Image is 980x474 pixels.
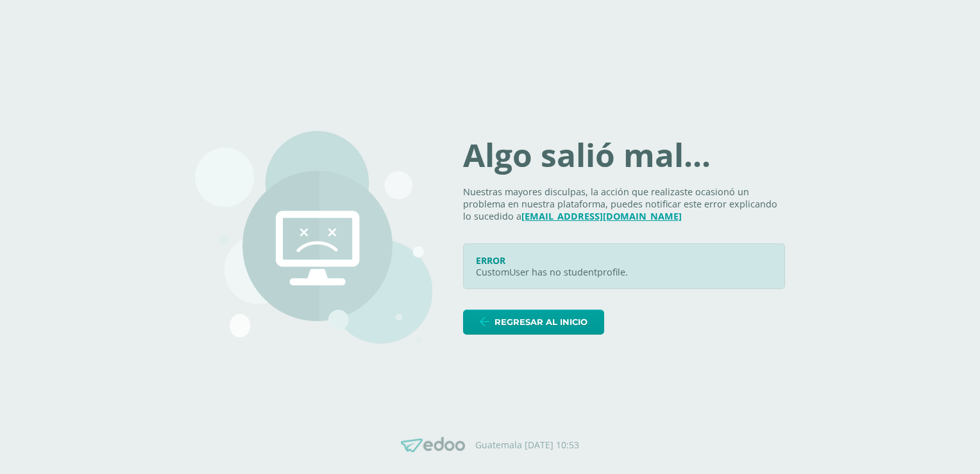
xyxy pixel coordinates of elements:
span: Regresar al inicio [494,310,587,334]
a: [EMAIL_ADDRESS][DOMAIN_NAME] [521,210,682,222]
p: CustomUser has no studentprofile. [476,267,772,279]
span: ERROR [476,254,505,267]
img: Edoo [401,437,465,453]
a: Regresar al inicio [463,310,604,335]
p: Guatemala [DATE] 10:53 [475,439,579,451]
p: Nuestras mayores disculpas, la acción que realizaste ocasionó un problema en nuestra plataforma, ... [463,186,785,222]
h1: Algo salió mal... [463,139,785,171]
img: 500.png [195,131,432,344]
